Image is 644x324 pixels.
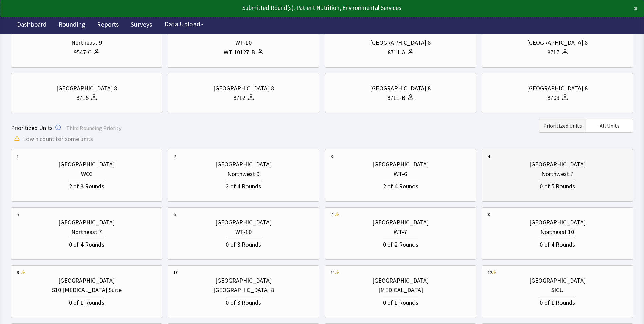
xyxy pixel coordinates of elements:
[173,269,178,276] div: 10
[226,180,261,191] div: 2 of 4 Rounds
[71,227,102,237] div: Northeast 7
[213,84,274,93] div: [GEOGRAPHIC_DATA] 8
[529,160,586,169] div: [GEOGRAPHIC_DATA]
[487,153,490,160] div: 4
[74,48,91,57] div: 9547-C
[543,122,582,130] span: Prioritized Units
[58,218,115,227] div: [GEOGRAPHIC_DATA]
[331,211,333,218] div: 7
[227,169,259,179] div: Northwest 9
[215,276,272,285] div: [GEOGRAPHIC_DATA]
[388,48,405,57] div: 8711-A
[173,153,176,160] div: 2
[52,285,122,295] div: S10 [MEDICAL_DATA] Suite
[529,276,586,285] div: [GEOGRAPHIC_DATA]
[600,122,620,130] span: All Units
[487,211,490,218] div: 8
[23,134,93,144] span: Low n count for some units
[378,285,423,295] div: [MEDICAL_DATA]
[17,153,19,160] div: 1
[394,227,407,237] div: WT-7
[372,276,429,285] div: [GEOGRAPHIC_DATA]
[11,124,53,132] span: Prioritized Units
[71,38,102,48] div: Northeast 9
[331,269,335,276] div: 11
[540,296,575,307] div: 0 of 1 Rounds
[370,84,431,93] div: [GEOGRAPHIC_DATA] 8
[92,17,124,34] a: Reports
[6,3,575,13] div: Submitted Round(s): Patient Nutrition, Environmental Services
[173,211,176,218] div: 6
[126,17,157,34] a: Surveys
[12,17,52,34] a: Dashboard
[215,218,272,227] div: [GEOGRAPHIC_DATA]
[17,211,19,218] div: 5
[17,269,19,276] div: 9
[226,238,261,249] div: 0 of 3 Rounds
[539,119,586,133] button: Prioritized Units
[634,3,638,14] button: ×
[235,38,252,48] div: WT-10
[527,38,588,48] div: [GEOGRAPHIC_DATA] 8
[383,238,418,249] div: 0 of 2 Rounds
[372,218,429,227] div: [GEOGRAPHIC_DATA]
[383,180,418,191] div: 2 of 4 Rounds
[226,296,261,307] div: 0 of 3 Rounds
[370,38,431,48] div: [GEOGRAPHIC_DATA] 8
[541,169,573,179] div: Northwest 7
[56,84,117,93] div: [GEOGRAPHIC_DATA] 8
[540,227,574,237] div: Northeast 10
[540,238,575,249] div: 0 of 4 Rounds
[58,276,115,285] div: [GEOGRAPHIC_DATA]
[383,296,418,307] div: 0 of 1 Rounds
[331,153,333,160] div: 3
[215,160,272,169] div: [GEOGRAPHIC_DATA]
[372,160,429,169] div: [GEOGRAPHIC_DATA]
[586,119,633,133] button: All Units
[69,238,104,249] div: 0 of 4 Rounds
[58,160,115,169] div: [GEOGRAPHIC_DATA]
[213,285,274,295] div: [GEOGRAPHIC_DATA] 8
[540,180,575,191] div: 0 of 5 Rounds
[394,169,407,179] div: WT-6
[54,17,90,34] a: Rounding
[551,285,564,295] div: SICU
[224,48,255,57] div: WT-10127-B
[547,48,559,57] div: 8717
[76,93,89,103] div: 8715
[235,227,252,237] div: WT-10
[69,180,104,191] div: 2 of 8 Rounds
[529,218,586,227] div: [GEOGRAPHIC_DATA]
[547,93,559,103] div: 8709
[387,93,405,103] div: 8711-B
[81,169,92,179] div: WCC
[69,296,104,307] div: 0 of 1 Rounds
[527,84,588,93] div: [GEOGRAPHIC_DATA] 8
[66,125,121,131] span: Third Rounding Priority
[161,18,208,31] button: Data Upload
[233,93,245,103] div: 8712
[487,269,492,276] div: 12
